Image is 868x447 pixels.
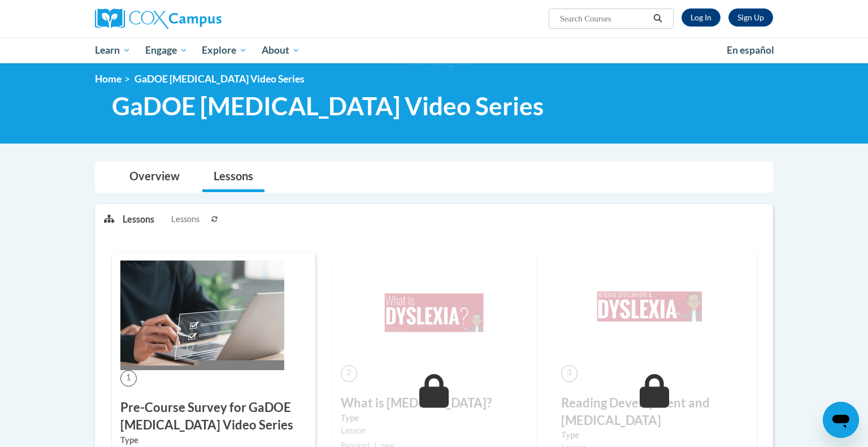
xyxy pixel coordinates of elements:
span: Explore [202,44,247,57]
a: Overview [118,162,191,192]
span: About [262,44,300,57]
button: Search [649,12,666,25]
a: Home [95,73,121,85]
a: Explore [194,37,254,63]
img: Course Image [341,261,527,366]
a: En español [719,38,782,62]
label: Type [561,429,748,441]
iframe: Button to launch messaging window [823,402,859,438]
span: Engage [145,44,188,57]
a: Register [728,8,773,27]
a: Cox Campus [95,8,310,29]
span: GaDOE [MEDICAL_DATA] Video Series [134,73,305,85]
h3: What is [MEDICAL_DATA]? [341,394,527,412]
p: Lessons [123,213,154,225]
a: About [254,37,307,63]
div: Main menu [78,37,790,63]
div: Lesson [341,424,527,437]
span: En español [727,44,774,56]
span: GaDOE [MEDICAL_DATA] Video Series [112,91,544,121]
span: 2 [341,365,357,381]
span: Lessons [171,213,199,225]
a: Engage [138,37,195,63]
h3: Reading Development and [MEDICAL_DATA] [561,394,748,429]
img: Cox Campus [95,8,222,29]
h3: Pre-Course Survey for GaDOE [MEDICAL_DATA] Video Series [120,399,307,434]
span: 1 [120,370,137,387]
input: Search Courses [559,12,649,25]
label: Type [341,412,527,424]
a: Log In [682,8,721,27]
a: Lessons [202,162,264,192]
span: Learn [95,44,131,57]
a: Learn [88,37,138,63]
span: 3 [561,365,578,381]
label: Type [120,434,307,446]
img: Course Image [120,261,284,370]
img: Course Image [561,261,748,366]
